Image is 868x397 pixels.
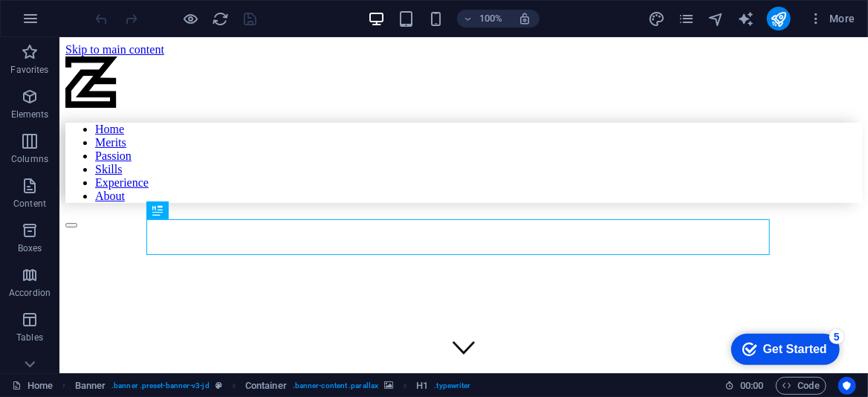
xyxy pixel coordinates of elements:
[75,377,471,395] nav: breadcrumb
[293,377,378,395] span: . banner-content .parallax
[245,377,287,395] span: Click to select. Double-click to edit
[10,64,48,76] p: Favorites
[11,109,49,120] p: Elements
[111,377,210,395] span: . banner .preset-banner-v3-jd
[216,381,222,390] i: This element is a customizable preset
[776,377,826,395] button: Code
[59,37,868,373] iframe: To enrich screen reader interactions, please activate Accessibility in Grammarly extension settings
[435,377,471,395] span: . typewriter
[838,377,856,395] button: Usercentrics
[725,377,764,395] h6: Session time
[13,198,46,210] p: Content
[783,377,820,395] span: Code
[384,381,393,390] i: This element contains a background
[803,7,861,30] button: More
[719,326,846,371] iframe: To enrich screen reader interactions, please activate Accessibility in Grammarly extension settings
[75,377,106,395] span: Click to select. Double-click to edit
[809,11,855,26] span: More
[9,287,51,299] p: Accordion
[416,377,428,395] span: Click to select. Double-click to edit
[11,153,48,165] p: Columns
[18,242,42,254] p: Boxes
[740,377,763,395] span: 00 00
[12,377,53,395] a: Click to cancel selection. Double-click to open Pages
[751,380,753,391] span: :
[16,332,43,343] p: Tables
